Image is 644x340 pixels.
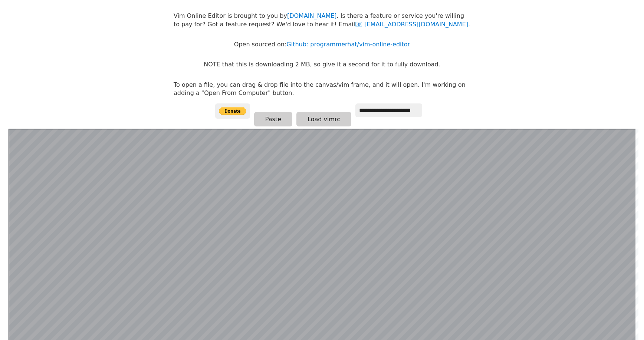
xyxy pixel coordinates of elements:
a: Github: programmerhat/vim-online-editor [286,41,410,48]
button: Load vimrc [296,112,351,126]
p: NOTE that this is downloading 2 MB, so give it a second for it to fully download. [204,60,440,69]
a: [DOMAIN_NAME] [287,12,337,19]
p: Vim Online Editor is brought to you by . Is there a feature or service you're willing to pay for?... [174,12,470,29]
a: [EMAIL_ADDRESS][DOMAIN_NAME] [355,21,468,28]
button: Paste [254,112,292,126]
p: Open sourced on: [234,40,410,49]
p: To open a file, you can drag & drop file into the canvas/vim frame, and it will open. I'm working... [174,81,470,98]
